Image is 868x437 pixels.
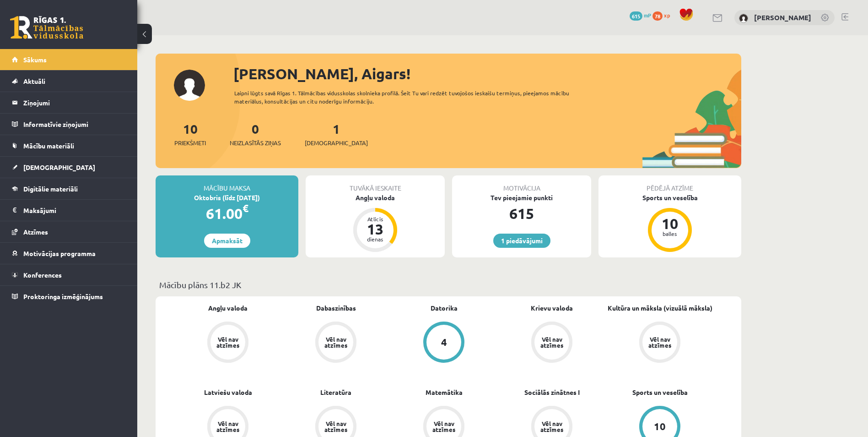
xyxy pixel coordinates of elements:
[632,388,688,397] a: Sports un veselība
[390,322,498,365] a: 4
[208,303,248,313] a: Angļu valoda
[652,11,663,21] span: 78
[23,114,126,135] legend: Informatīvie ziņojumi
[174,120,206,147] a: 10Priekšmeti
[12,71,126,92] a: Aktuāli
[12,114,126,135] a: Informatīvie ziņojumi
[452,202,591,224] div: 615
[361,216,389,222] div: Atlicis
[10,16,83,39] a: Rīgas 1. Tālmācības vidusskola
[305,120,368,147] a: 1[DEMOGRAPHIC_DATA]
[23,92,126,113] legend: Ziņojumi
[23,185,78,193] span: Digitālie materiāli
[652,11,674,19] a: 78 xp
[598,175,741,193] div: Pēdējā atzīme
[606,322,714,365] a: Vēl nav atzīmes
[361,222,389,236] div: 13
[647,336,673,348] div: Vēl nav atzīmes
[234,89,586,105] div: Laipni lūgts savā Rīgas 1. Tālmācības vidusskolas skolnieka profilā. Šeit Tu vari redzēt tuvojošo...
[174,322,282,365] a: Vēl nav atzīmes
[23,249,96,257] span: Motivācijas programma
[204,388,252,397] a: Latviešu valoda
[452,193,591,202] div: Tev pieejamie punkti
[243,202,248,215] span: €
[531,303,573,313] a: Krievu valoda
[754,13,811,22] a: [PERSON_NAME]
[174,138,206,147] span: Priekšmeti
[539,336,565,348] div: Vēl nav atzīmes
[23,228,48,236] span: Atzīmes
[498,322,606,365] a: Vēl nav atzīmes
[361,236,389,242] div: dienas
[23,77,45,85] span: Aktuāli
[644,11,651,19] span: mP
[23,200,126,221] legend: Maksājumi
[431,421,457,432] div: Vēl nav atzīmes
[23,163,95,171] span: [DEMOGRAPHIC_DATA]
[12,178,126,199] a: Digitālie materiāli
[654,421,666,432] div: 10
[12,200,126,221] a: Maksājumi
[233,63,741,85] div: [PERSON_NAME], Aigars!
[12,264,126,285] a: Konferences
[12,92,126,113] a: Ziņojumi
[656,231,684,236] div: balles
[204,234,250,248] a: Apmaksāt
[323,421,349,432] div: Vēl nav atzīmes
[23,142,74,150] span: Mācību materiāli
[159,279,738,291] p: Mācību plāns 11.b2 JK
[306,175,445,193] div: Tuvākā ieskaite
[598,193,741,202] div: Sports un veselība
[215,421,241,432] div: Vēl nav atzīmes
[441,337,447,347] div: 4
[12,221,126,242] a: Atzīmes
[452,175,591,193] div: Motivācija
[282,322,390,365] a: Vēl nav atzīmes
[608,303,712,313] a: Kultūra un māksla (vizuālā māksla)
[306,193,445,202] div: Angļu valoda
[23,292,103,300] span: Proktoringa izmēģinājums
[230,138,281,147] span: Neizlasītās ziņas
[493,234,550,248] a: 1 piedāvājumi
[431,303,458,313] a: Datorika
[156,175,298,193] div: Mācību maksa
[215,336,241,348] div: Vēl nav atzīmes
[598,193,741,253] a: Sports un veselība 10 balles
[305,138,368,147] span: [DEMOGRAPHIC_DATA]
[230,120,281,147] a: 0Neizlasītās ziņas
[12,157,126,178] a: [DEMOGRAPHIC_DATA]
[630,11,642,21] span: 615
[316,303,356,313] a: Dabaszinības
[323,336,349,348] div: Vēl nav atzīmes
[156,202,298,224] div: 61.00
[156,193,298,202] div: Oktobris (līdz [DATE])
[656,216,684,231] div: 10
[630,11,651,19] a: 615 mP
[12,243,126,264] a: Motivācijas programma
[12,135,126,156] a: Mācību materiāli
[664,11,670,19] span: xp
[524,388,580,397] a: Sociālās zinātnes I
[12,286,126,307] a: Proktoringa izmēģinājums
[320,388,351,397] a: Literatūra
[23,55,47,64] span: Sākums
[12,49,126,70] a: Sākums
[539,421,565,432] div: Vēl nav atzīmes
[739,14,748,23] img: Aigars Kārkliņš
[23,271,62,279] span: Konferences
[426,388,463,397] a: Matemātika
[306,193,445,253] a: Angļu valoda Atlicis 13 dienas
